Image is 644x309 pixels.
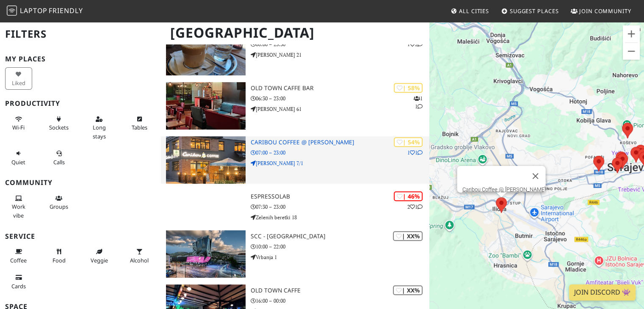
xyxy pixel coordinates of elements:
img: SCC - Sarajevo City Center [166,230,245,278]
a: | 46% 21 EspressoLab 07:30 – 23:00 Zelenih beretki 18 [161,190,429,223]
span: Join Community [579,7,631,15]
img: Caribou Coffee @ Dr. Mustafe Pintola [166,136,245,184]
button: Sockets [45,112,72,135]
button: Food [45,245,72,267]
button: Wi-Fi [5,112,32,135]
span: Work-friendly tables [132,124,147,131]
button: Tables [126,112,153,135]
p: 16:00 – 00:00 [251,297,430,305]
span: Credit cards [11,282,26,290]
h3: Old Town Caffe [251,287,430,294]
span: Food [53,257,66,264]
a: Caribou Coffee @ [PERSON_NAME] [462,186,545,193]
p: 1 1 [407,149,423,157]
button: Groups [45,191,72,214]
h3: Service [5,232,156,240]
span: Video/audio calls [53,158,65,166]
button: Cards [5,270,32,293]
h2: Filters [5,21,156,47]
span: Veggie [91,257,108,264]
h3: Community [5,179,156,187]
h3: SCC - [GEOGRAPHIC_DATA] [251,233,430,240]
a: Join Community [567,3,635,19]
span: Quiet [11,158,25,166]
span: Friendly [49,6,83,15]
p: 2 1 [407,203,423,211]
button: Long stays [86,112,113,143]
p: [PERSON_NAME] 61 [251,105,430,113]
a: All Cities [447,3,492,19]
p: Zelenih beretki 18 [251,213,430,221]
button: Veggie [86,245,113,267]
button: Zoom out [623,43,640,60]
button: Close [525,166,545,186]
span: Group tables [50,203,68,210]
p: Vrbanja 1 [251,253,430,261]
p: [PERSON_NAME] 7/1 [251,159,430,167]
p: 07:00 – 23:00 [251,149,430,157]
div: | 58% [394,83,423,93]
p: [PERSON_NAME] 21 [251,51,430,59]
div: | XX% [393,285,423,295]
span: People working [12,203,25,219]
span: Coffee [10,257,27,264]
button: Quiet [5,146,32,169]
span: Alcohol [130,257,149,264]
span: Suggest Places [510,7,559,15]
p: 1 1 [414,94,423,110]
div: | 46% [394,191,423,201]
span: Long stays [93,124,106,140]
button: Alcohol [126,245,153,267]
img: Old town caffe bar [166,82,245,130]
span: Laptop [20,6,47,15]
div: | XX% [393,231,423,241]
span: All Cities [459,7,489,15]
p: 10:00 – 22:00 [251,243,430,251]
h3: Caribou Coffee @ [PERSON_NAME] [251,139,430,146]
button: Work vibe [5,191,32,222]
button: Coffee [5,245,32,267]
a: Caribou Coffee @ Dr. Mustafe Pintola | 54% 11 Caribou Coffee @ [PERSON_NAME] 07:00 – 23:00 [PERSO... [161,136,429,184]
button: Zoom in [623,25,640,42]
img: LaptopFriendly [7,6,17,16]
a: Suggest Places [498,3,562,19]
h3: Old town caffe bar [251,85,430,92]
h3: My Places [5,55,156,63]
a: Old town caffe bar | 58% 11 Old town caffe bar 06:30 – 23:00 [PERSON_NAME] 61 [161,82,429,130]
h3: EspressoLab [251,193,430,200]
button: Calls [45,146,72,169]
h1: [GEOGRAPHIC_DATA] [163,21,428,44]
span: Power sockets [49,124,69,131]
span: Stable Wi-Fi [12,124,25,131]
p: 07:30 – 23:00 [251,203,430,211]
a: SCC - Sarajevo City Center | XX% SCC - [GEOGRAPHIC_DATA] 10:00 – 22:00 Vrbanja 1 [161,230,429,278]
div: | 54% [394,137,423,147]
h3: Productivity [5,99,156,108]
a: LaptopFriendly LaptopFriendly [7,4,83,19]
p: 06:30 – 23:00 [251,94,430,102]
